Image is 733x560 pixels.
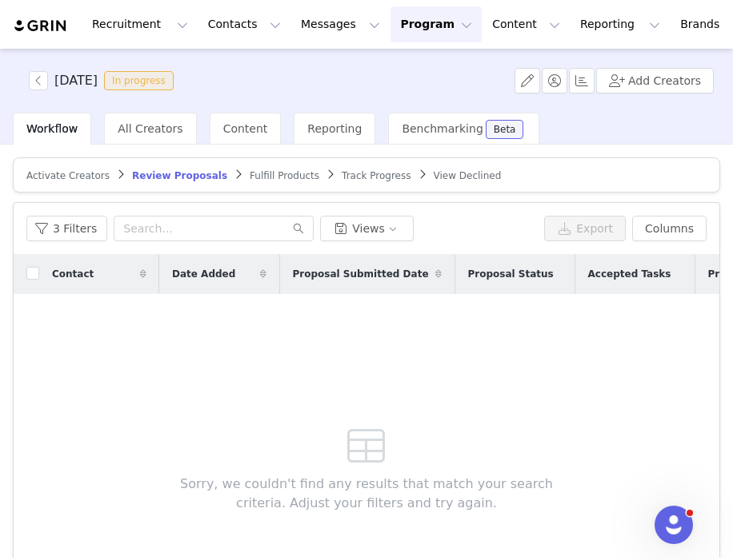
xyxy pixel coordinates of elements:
span: Contact [52,267,94,281]
span: Track Progress [342,170,411,181]
img: grin logo [13,18,69,34]
span: Date Added [172,267,235,281]
button: Contacts [198,6,290,42]
span: View Declined [434,170,502,181]
span: Fulfill Products [250,170,319,181]
div: Beta [494,125,516,134]
span: Sorry, we couldn't find any results that match your search criteria. Adjust your filters and try ... [156,475,578,513]
span: Workflow [26,122,78,135]
span: Benchmarking [402,122,483,135]
span: Accepted Tasks [588,267,671,281]
span: Review Proposals [132,170,227,181]
button: Recruitment [82,6,198,42]
span: Content [223,122,268,135]
input: Search... [114,216,314,241]
button: Content [483,6,570,42]
button: Reporting [571,6,670,42]
iframe: Intercom live chat [655,506,693,544]
span: [object Object] [29,71,180,90]
button: Messages [291,6,390,42]
span: In progress [104,71,174,90]
span: Proposal Status [468,267,554,281]
span: Activate Creators [26,170,110,181]
button: Columns [632,216,707,241]
span: Proposal Submitted Date [293,267,429,281]
button: Export [544,216,626,241]
button: Views [320,216,414,241]
i: icon: search [293,223,304,234]
button: 3 Filters [26,216,107,241]
button: Program [391,6,482,42]
span: All Creators [118,122,182,135]
h3: [DATE] [54,71,98,90]
button: Add Creators [596,68,714,93]
span: Reporting [307,122,362,135]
